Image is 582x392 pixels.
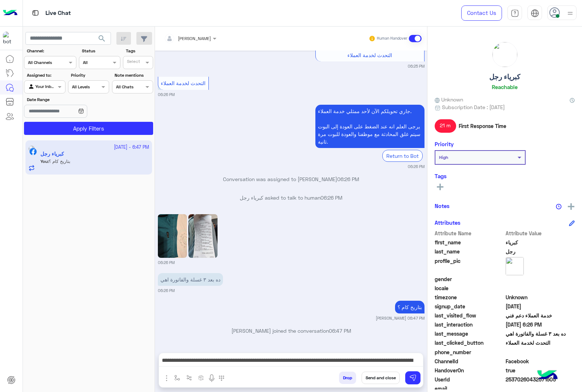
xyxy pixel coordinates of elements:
img: 713415422032625 [3,32,16,45]
span: last_clicked_button [435,339,504,347]
img: tab [531,9,539,17]
span: phone_number [435,348,504,356]
span: Attribute Value [506,229,575,237]
span: signup_date [435,303,504,310]
span: 06:26 PM [337,176,359,182]
small: 06:26 PM [158,92,175,97]
div: Return to Bot [382,150,423,162]
span: التحدث لخدمة العملاء [347,52,392,58]
span: التحدث لخدمة العملاء [506,339,575,347]
label: Note mentions [115,72,152,79]
a: tab [507,5,522,21]
img: tab [31,8,40,17]
p: [PERSON_NAME] joined the conversation [158,327,424,335]
h6: Tags [435,173,575,179]
span: HandoverOn [435,367,504,374]
span: Unknown [435,96,463,103]
div: Select [126,58,140,67]
img: Trigger scenario [186,375,192,381]
span: خدمة العملاء دعم فني [506,312,575,319]
span: رجل [506,248,575,255]
img: picture [506,257,524,275]
img: send message [409,374,416,381]
p: 12/10/2025, 6:26 PM [315,105,424,148]
img: make a call [219,375,224,381]
small: 06:26 PM [158,260,175,265]
img: picture [493,42,517,67]
span: 0 [506,357,575,365]
span: null [506,275,575,283]
span: كبرياء [506,239,575,246]
span: ده بعد ٣ غسلة والفاتورة اهي [506,330,575,337]
span: 06:47 PM [329,328,351,334]
p: 12/10/2025, 6:26 PM [158,273,223,286]
h6: Priority [435,141,454,147]
p: Live Chat [45,8,71,18]
span: last_interaction [435,321,504,328]
small: 06:26 PM [408,164,424,169]
label: Date Range [27,96,108,103]
span: ChannelId [435,357,504,365]
label: Channel: [27,48,76,54]
button: Trigger scenario [183,372,195,384]
small: 06:25 PM [408,63,424,69]
img: hulul-logo.png [535,363,560,388]
span: last_visited_flow [435,312,504,319]
button: Send and close [362,372,400,384]
h6: Reachable [492,84,518,90]
span: first_name [435,239,504,246]
p: كبرياء رجل asked to talk to human [158,194,424,201]
img: tab [511,9,519,17]
h6: Notes [435,203,450,209]
small: [PERSON_NAME] 06:47 PM [376,315,424,321]
img: profile [566,9,575,18]
span: 21 m [435,119,456,132]
span: gender [435,275,504,283]
span: null [506,348,575,356]
img: Image [158,214,187,258]
span: First Response Time [459,122,506,130]
button: create order [195,372,207,384]
span: [PERSON_NAME] [178,36,211,41]
span: Unknown [506,293,575,301]
h5: كبرياء رجل [489,73,520,81]
span: search [97,34,106,43]
label: Tags [126,48,152,54]
h6: Attributes [435,219,461,226]
span: last_message [435,330,504,337]
a: Contact Us [461,5,502,21]
img: add [568,203,574,210]
small: Human Handover [377,36,407,41]
small: 06:26 PM [158,288,175,293]
span: Attribute Name [435,229,504,237]
span: locale [435,284,504,292]
span: Subscription Date : [DATE] [442,103,505,111]
p: Conversation was assigned to [PERSON_NAME] [158,175,424,183]
img: select flow [174,375,180,381]
img: send attachment [162,374,171,383]
span: التحدث لخدمة العملاء [161,80,206,86]
span: 2025-10-12T15:26:53.843Z [506,321,575,328]
label: Assigned to: [27,72,64,79]
span: profile_pic [435,257,504,274]
span: 06:26 PM [320,195,342,201]
span: null [506,284,575,292]
button: search [93,32,111,48]
b: High [439,155,448,160]
span: timezone [435,293,504,301]
img: Logo [3,5,17,21]
span: UserId [435,376,504,383]
img: Image [188,214,218,258]
img: create order [198,375,204,381]
span: last_name [435,248,504,255]
label: Priority [71,72,108,79]
button: Apply Filters [24,122,153,135]
img: send voice note [207,374,216,383]
span: 25370260432571505 [506,376,575,383]
span: 2025-10-12T15:21:16.937Z [506,303,575,310]
img: notes [556,204,562,209]
label: Status [82,48,119,54]
button: select flow [171,372,183,384]
p: 12/10/2025, 6:47 PM [395,301,424,313]
button: Drop [339,372,356,384]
